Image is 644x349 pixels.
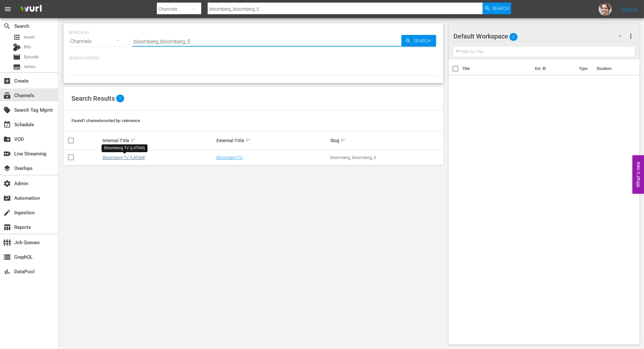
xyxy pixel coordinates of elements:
[13,53,21,61] span: Episode
[16,2,47,17] img: ans4CAIJ8jUAAAAAAAAAAAAAAAAAAAAAAAAgQb4GAAAAAAAAAAAAAAAAAAAAAAAAJMjXAAAAAAAAAAAAAAAAAAAAAAAAgAT5G...
[13,43,21,51] div: Bits
[71,95,115,102] span: Search Results
[130,138,136,143] span: sort
[483,3,511,14] button: Search
[24,54,38,60] span: Episode
[575,60,593,78] th: Type
[593,60,632,78] th: Duration
[531,60,575,78] th: Ext. ID
[3,106,11,114] span: Search Tag Mgmt
[621,6,638,12] a: Sign Out
[632,155,644,194] button: Open Feedback Widget
[104,145,145,151] div: Bloomberg TV (LATAM)
[627,32,635,40] span: more_vert
[509,30,518,44] span: 0
[103,155,145,160] a: Bloomberg TV (LATAM)
[216,137,328,144] div: External Title
[71,118,140,123] span: Found 1 channels sorted by: relevance
[3,121,11,129] span: Schedule
[599,3,612,16] img: photo.jpg
[3,180,11,187] span: Admin
[69,32,126,51] div: Channels
[401,35,436,47] button: Search
[3,194,11,202] span: Automation
[216,155,243,160] a: Bloomberg TV
[13,63,21,71] span: Series
[330,137,442,144] div: Slug
[3,150,11,158] span: Live Streaming
[3,22,11,30] span: Search
[24,34,35,40] span: Asset
[492,3,509,14] span: Search
[462,60,531,78] th: Title
[103,137,214,144] div: Internal Title
[3,268,11,276] span: DataPool
[330,155,442,160] div: bloomberg_bloomberg_5
[627,28,635,44] button: more_vert
[69,56,438,61] p: Search Filters:
[3,135,11,143] span: VOD
[13,33,21,41] span: Asset
[3,209,11,217] span: Ingestion
[24,44,31,50] span: Bits
[340,138,346,143] span: sort
[4,5,12,13] span: menu
[3,253,11,261] span: GraphQL
[3,164,11,172] span: Overlays
[245,138,251,143] span: sort
[411,35,436,47] span: Search
[3,77,11,85] span: Create
[453,27,628,45] div: Default Workspace
[3,239,11,246] span: Job Queues
[3,223,11,231] span: Reports
[116,95,124,102] span: 1
[3,92,11,99] span: Channels
[24,63,36,70] span: Series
